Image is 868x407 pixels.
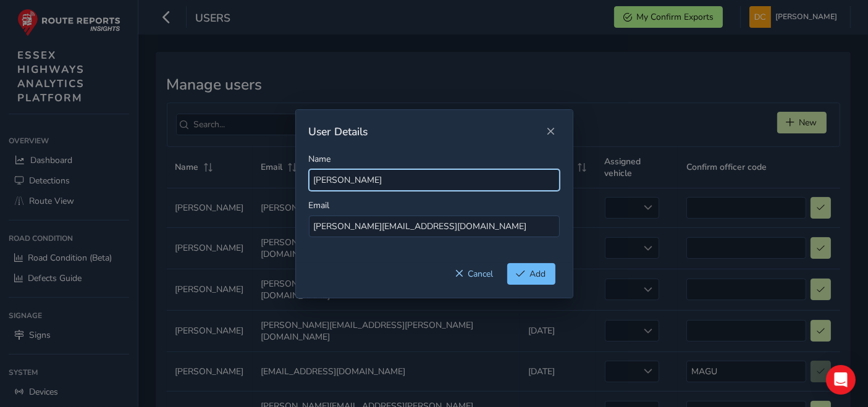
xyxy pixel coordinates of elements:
[309,153,331,165] label: Name
[468,268,494,280] span: Cancel
[542,123,560,140] button: Close
[309,199,330,211] label: Email
[530,268,546,280] span: Add
[507,263,555,285] button: Add
[446,263,503,285] button: Cancel
[826,365,856,395] div: Open Intercom Messenger
[309,124,542,139] div: User Details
